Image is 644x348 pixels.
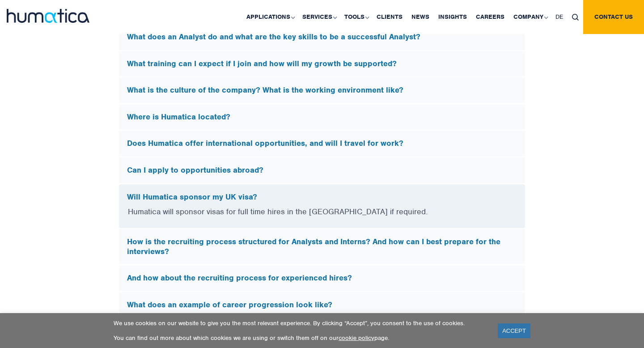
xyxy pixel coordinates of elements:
h5: Where is Humatica located? [127,112,517,122]
h5: What training can I expect if I join and how will my growth be supported? [127,59,517,69]
p: Humatica will sponsor visas for full time hires in the [GEOGRAPHIC_DATA] if required. [128,206,516,228]
img: logo [7,9,89,23]
h5: How is the recruiting process structured for Analysts and Interns? And how can I best prepare for... [127,237,517,256]
h5: What does an example of career progression look like? [127,300,517,310]
p: We use cookies on our website to give you the most relevant experience. By clicking “Accept”, you... [114,319,487,327]
h5: Does Humatica offer international opportunities, and will I travel for work? [127,139,517,149]
h5: Can I apply to opportunities abroad? [127,166,517,175]
h5: And how about the recruiting process for experienced hires? [127,273,517,283]
span: DE [555,13,563,21]
h5: What does an Analyst do and what are the key skills to be a successful Analyst? [127,32,517,42]
p: You can find out more about which cookies we are using or switch them off on our page. [114,334,487,342]
a: ACCEPT [498,323,530,338]
img: search_icon [572,14,579,21]
h5: Will Humatica sponsor my UK visa? [127,192,517,202]
h5: What is the culture of the company? What is the working environment like? [127,85,517,95]
a: cookie policy [339,334,374,342]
